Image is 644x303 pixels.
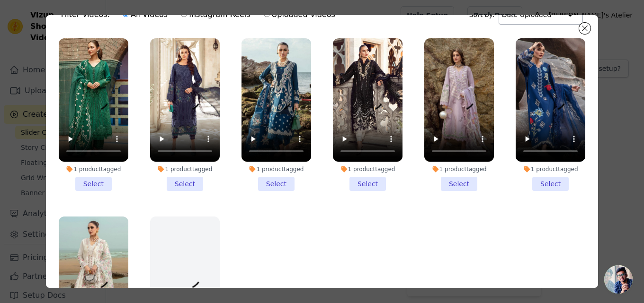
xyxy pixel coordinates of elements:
[241,165,311,173] div: 1 product tagged
[579,23,590,34] button: Close modal
[150,165,220,173] div: 1 product tagged
[59,165,128,173] div: 1 product tagged
[604,265,633,294] a: Open chat
[333,165,402,173] div: 1 product tagged
[516,165,585,173] div: 1 product tagged
[424,165,494,173] div: 1 product tagged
